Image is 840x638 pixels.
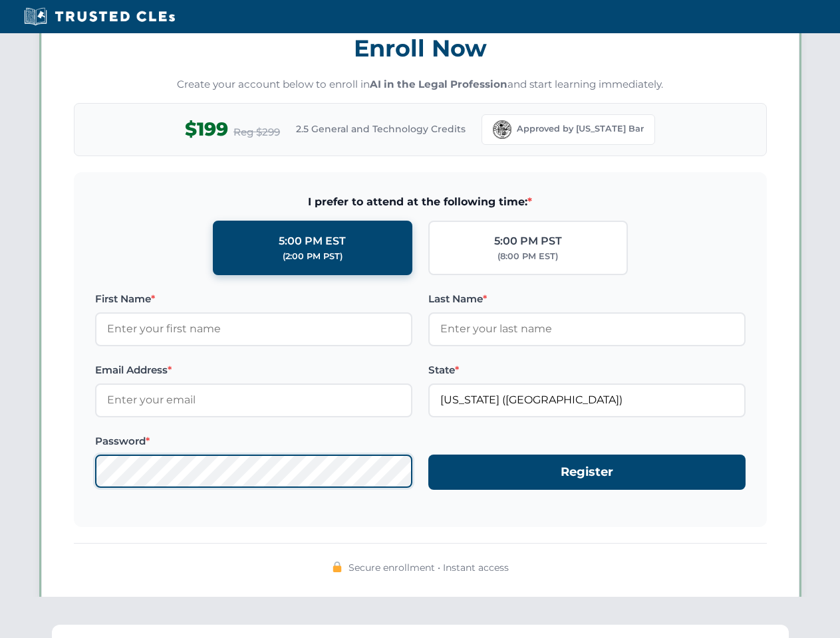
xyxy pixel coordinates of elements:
[497,250,558,263] div: (8:00 PM EST)
[349,560,509,575] span: Secure enrollment • Instant access
[95,312,412,346] input: Enter your first name
[279,233,346,250] div: 5:00 PM EST
[428,362,746,378] label: State
[74,27,767,69] h3: Enroll Now
[428,291,746,307] label: Last Name
[95,193,746,211] span: I prefer to attend at the following time:
[74,77,767,92] p: Create your account below to enroll in and start learning immediately.
[95,291,412,307] label: First Name
[233,124,280,140] span: Reg $299
[428,455,746,490] button: Register
[95,433,412,449] label: Password
[428,312,746,346] input: Enter your last name
[428,383,746,417] input: Florida (FL)
[20,7,179,27] img: Trusted CLEs
[185,114,228,144] span: $199
[95,362,412,378] label: Email Address
[494,233,562,250] div: 5:00 PM PST
[296,122,466,136] span: 2.5 General and Technology Credits
[517,122,644,136] span: Approved by [US_STATE] Bar
[332,562,343,572] img: 🔒
[283,250,343,263] div: (2:00 PM PST)
[95,383,412,417] input: Enter your email
[370,78,507,90] strong: AI in the Legal Profession
[493,120,511,139] img: Florida Bar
